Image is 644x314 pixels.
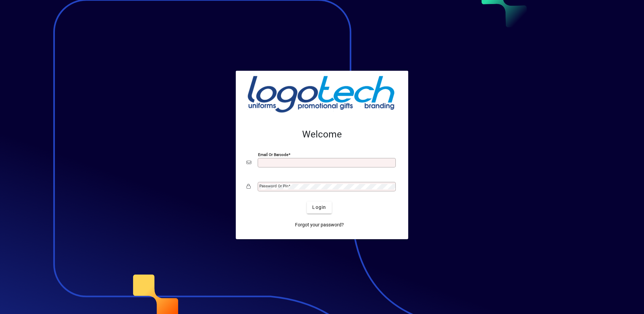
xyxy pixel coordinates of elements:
[312,204,326,211] span: Login
[295,221,344,228] span: Forgot your password?
[258,152,288,157] mat-label: Email or Barcode
[247,129,397,140] h2: Welcome
[292,219,347,231] a: Forgot your password?
[307,201,331,214] button: Login
[259,184,288,188] mat-label: Password or Pin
